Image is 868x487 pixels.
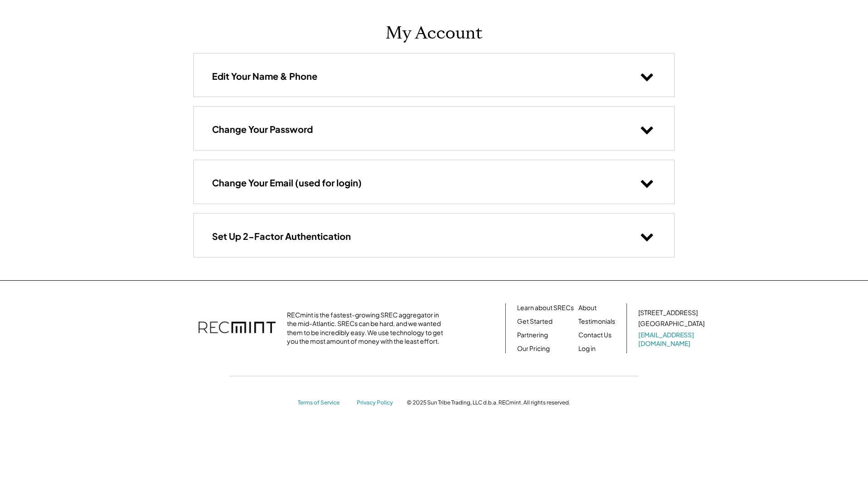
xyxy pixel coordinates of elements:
[212,230,351,242] h3: Set Up 2-Factor Authentication
[212,123,313,135] h3: Change Your Password
[517,317,552,326] a: Get Started
[517,331,548,340] a: Partnering
[578,344,596,353] a: Log in
[287,311,448,346] div: RECmint is the fastest-growing SREC aggregator in the mid-Atlantic. SRECs can be hard, and we wan...
[578,317,615,326] a: Testimonials
[407,399,570,406] div: © 2025 Sun Tribe Trading, LLC d.b.a. RECmint. All rights reserved.
[357,399,398,407] a: Privacy Policy
[198,312,276,344] img: recmint-logotype%403x.png
[638,331,706,348] a: [EMAIL_ADDRESS][DOMAIN_NAME]
[638,308,698,317] div: [STREET_ADDRESS]
[298,399,348,407] a: Terms of Service
[517,344,550,353] a: Our Pricing
[212,177,362,189] h3: Change Your Email (used for login)
[212,70,317,82] h3: Edit Your Name & Phone
[638,319,705,328] div: [GEOGRAPHIC_DATA]
[385,23,483,44] h1: My Account
[517,303,574,312] a: Learn about SRECs
[578,331,612,340] a: Contact Us
[578,303,597,312] a: About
